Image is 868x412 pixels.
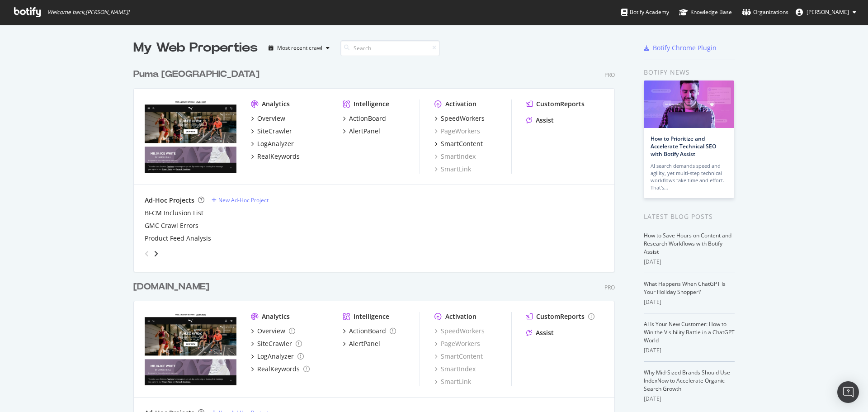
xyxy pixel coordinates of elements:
[343,127,380,136] a: AlertPanel
[257,327,285,336] div: Overview
[141,246,153,261] div: angle-left
[349,114,386,123] div: ActionBoard
[644,258,735,266] div: [DATE]
[434,339,480,348] a: PageWorkers
[807,8,849,16] span: Tony Fong
[349,327,386,336] div: ActionBoard
[145,196,194,205] div: Ad-Hoc Projects
[644,395,735,403] div: [DATE]
[354,99,389,109] div: Intelligence
[145,234,211,243] a: Product Feed Analysis
[526,116,554,125] a: Assist
[343,327,396,336] a: ActionBoard
[621,8,669,17] div: Botify Academy
[349,339,380,348] div: AlertPanel
[644,67,735,77] div: Botify news
[536,312,585,321] div: CustomReports
[257,365,300,374] div: RealKeywords
[434,152,476,161] a: SmartIndex
[644,280,726,296] a: What Happens When ChatGPT Is Your Holiday Shopper?
[145,221,198,230] a: GMC Crawl Errors
[257,152,300,161] div: RealKeywords
[257,127,292,136] div: SiteCrawler
[653,43,717,52] div: Botify Chrome Plugin
[343,339,380,348] a: AlertPanel
[262,312,290,321] div: Analytics
[434,352,483,361] a: SmartContent
[354,312,389,321] div: Intelligence
[742,8,788,17] div: Organizations
[251,327,295,336] a: Overview
[604,284,615,291] div: Pro
[133,280,213,294] a: [DOMAIN_NAME]
[651,162,727,191] div: AI search demands speed and agility, yet multi-step technical workflows take time and effort. Tha...
[434,327,485,336] a: SpeedWorkers
[644,346,735,355] div: [DATE]
[434,365,476,374] a: SmartIndex
[434,377,471,386] a: SmartLink
[644,212,735,222] div: Latest Blog Posts
[536,99,585,109] div: CustomReports
[349,127,380,136] div: AlertPanel
[434,127,480,136] a: PageWorkers
[133,280,209,294] div: [DOMAIN_NAME]
[218,196,269,204] div: New Ad-Hoc Project
[340,40,440,56] input: Search
[251,352,304,361] a: LogAnalyzer
[434,165,471,174] a: SmartLink
[262,99,290,109] div: Analytics
[536,328,554,337] div: Assist
[47,9,129,16] span: Welcome back, [PERSON_NAME] !
[145,99,236,173] img: us.puma.com
[277,45,322,51] div: Most recent crawl
[604,71,615,79] div: Pro
[644,81,734,128] img: How to Prioritize and Accelerate Technical SEO with Botify Assist
[251,139,294,148] a: LogAnalyzer
[251,339,302,348] a: SiteCrawler
[133,39,258,57] div: My Web Properties
[251,152,300,161] a: RealKeywords
[788,5,863,19] button: [PERSON_NAME]
[644,320,735,344] a: AI Is Your New Customer: How to Win the Visibility Battle in a ChatGPT World
[153,249,159,258] div: angle-right
[133,68,263,81] a: Puma [GEOGRAPHIC_DATA]
[644,298,735,306] div: [DATE]
[445,99,476,109] div: Activation
[212,196,269,204] a: New Ad-Hoc Project
[445,312,476,321] div: Activation
[257,339,292,348] div: SiteCrawler
[257,114,285,123] div: Overview
[257,139,294,148] div: LogAnalyzer
[644,43,717,52] a: Botify Chrome Plugin
[145,208,203,218] a: BFCM Inclusion List
[145,312,236,385] img: uspumasecondary.com
[133,68,259,81] div: Puma [GEOGRAPHIC_DATA]
[251,127,292,136] a: SiteCrawler
[441,139,483,148] div: SmartContent
[434,139,483,148] a: SmartContent
[343,114,386,123] a: ActionBoard
[265,41,333,55] button: Most recent crawl
[251,365,310,374] a: RealKeywords
[526,328,554,337] a: Assist
[526,312,594,321] a: CustomReports
[679,8,732,17] div: Knowledge Base
[651,135,716,158] a: How to Prioritize and Accelerate Technical SEO with Botify Assist
[644,369,730,393] a: Why Mid-Sized Brands Should Use IndexNow to Accelerate Organic Search Growth
[441,114,485,123] div: SpeedWorkers
[251,114,285,123] a: Overview
[536,116,554,125] div: Assist
[837,381,859,403] div: Open Intercom Messenger
[644,232,731,256] a: How to Save Hours on Content and Research Workflows with Botify Assist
